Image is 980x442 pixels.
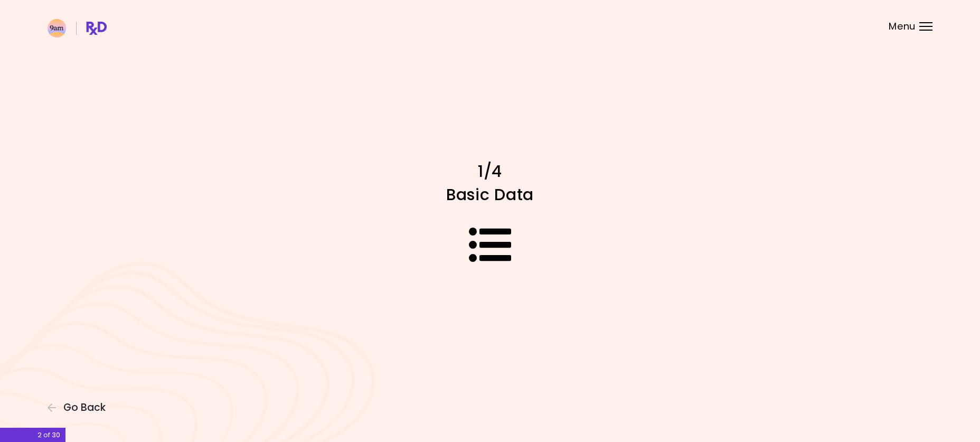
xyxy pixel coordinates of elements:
[48,19,107,37] img: RxDiet
[305,184,675,205] h1: Basic Data
[63,402,106,413] span: Go Back
[48,402,111,413] button: Go Back
[889,22,916,31] span: Menu
[305,161,675,182] h1: 1/4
